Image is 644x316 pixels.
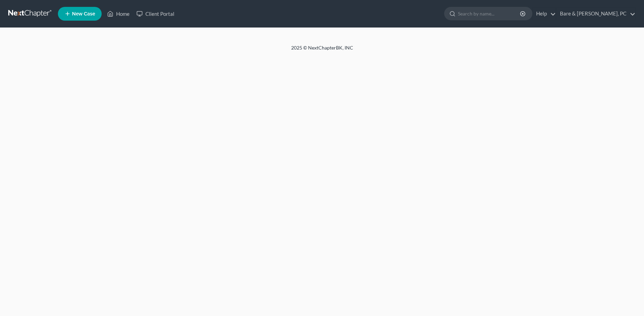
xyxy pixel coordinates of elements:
input: Search by name... [458,7,521,20]
a: Bare & [PERSON_NAME], PC [556,8,635,20]
div: 2025 © NextChapterBK, INC [126,44,519,57]
a: Client Portal [133,8,178,20]
span: New Case [72,11,95,17]
a: Home [104,8,133,20]
a: Help [533,8,556,20]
